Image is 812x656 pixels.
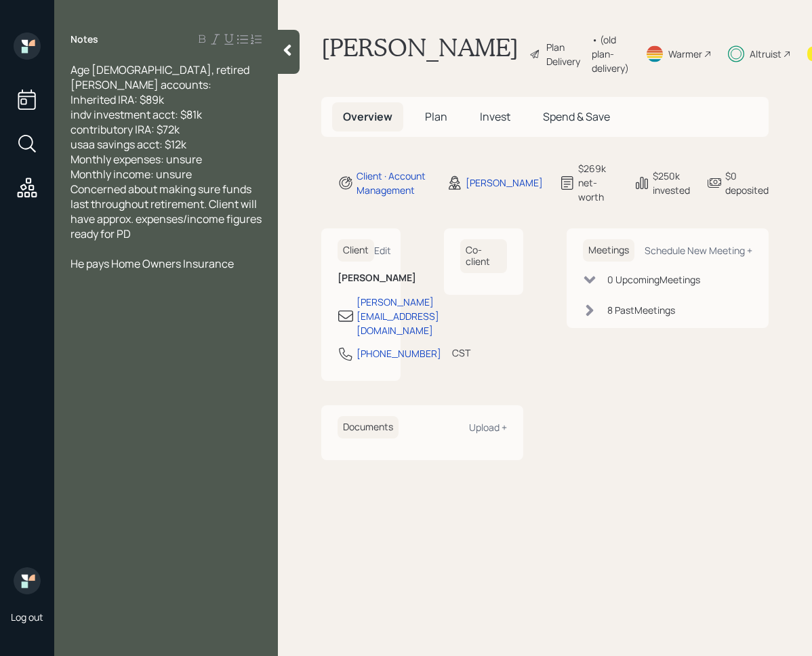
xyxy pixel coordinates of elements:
div: Schedule New Meeting + [645,244,752,257]
h6: [PERSON_NAME] [338,272,384,284]
div: $250k invested [653,169,690,197]
span: Overview [343,109,392,124]
div: [PERSON_NAME] [466,176,543,190]
span: Spend & Save [543,109,610,124]
h6: Meetings [583,239,634,262]
div: Edit [374,244,391,257]
div: $0 deposited [725,169,769,197]
h6: Client [338,239,374,262]
span: Age [DEMOGRAPHIC_DATA], retired [PERSON_NAME] accounts: Inherited IRA: $89k indv investment acct:... [70,62,264,241]
span: Plan [425,109,447,124]
h6: Documents [338,416,399,438]
div: [PERSON_NAME][EMAIL_ADDRESS][DOMAIN_NAME] [357,295,439,337]
div: Altruist [750,47,781,61]
div: Log out [11,611,43,623]
div: 0 Upcoming Meeting s [607,272,700,287]
h6: Co-client [460,239,507,273]
div: Warmer [668,47,702,61]
h1: [PERSON_NAME] [321,33,519,75]
span: Invest [480,109,510,124]
span: He pays Home Owners Insurance [70,256,234,271]
div: [PHONE_NUMBER] [357,346,441,361]
img: retirable_logo.png [14,567,41,594]
div: Plan Delivery [546,40,585,68]
div: 8 Past Meeting s [607,303,675,317]
div: Upload + [469,421,507,434]
div: Client · Account Management [357,169,430,197]
label: Notes [70,33,98,46]
div: $269k net-worth [578,161,617,204]
div: • (old plan-delivery) [592,33,629,75]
